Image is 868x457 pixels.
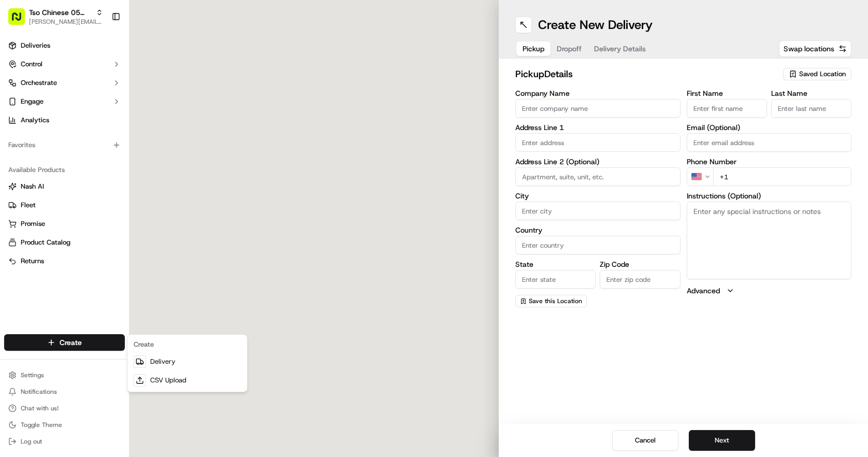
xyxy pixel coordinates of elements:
[21,78,57,88] span: Orchestrate
[21,201,36,210] span: Fleet
[687,133,852,152] input: Enter email address
[515,236,681,254] input: Enter country
[21,182,44,191] span: Nash AI
[515,67,777,81] h2: pickup Details
[612,430,678,451] button: Cancel
[771,90,851,97] label: Last Name
[21,116,49,125] span: Analytics
[687,158,852,165] label: Phone Number
[515,158,681,165] label: Address Line 2 (Optional)
[687,285,720,296] label: Advanced
[4,137,125,153] div: Favorites
[687,90,767,97] label: First Name
[515,99,681,118] input: Enter company name
[21,421,62,429] span: Toggle Theme
[538,17,653,33] h1: Create New Delivery
[129,337,245,352] div: Create
[515,261,596,268] label: State
[600,270,680,289] input: Enter zip code
[687,99,767,118] input: Enter first name
[687,124,852,131] label: Email (Optional)
[60,337,82,348] span: Create
[515,90,681,97] label: Company Name
[557,44,582,54] span: Dropoff
[594,44,646,54] span: Delivery Details
[4,162,125,178] div: Available Products
[523,44,544,54] span: Pickup
[21,371,44,379] span: Settings
[515,124,681,131] label: Address Line 1
[21,437,42,446] span: Log out
[529,297,582,305] span: Save this Location
[689,430,755,451] button: Next
[515,133,681,152] input: Enter address
[515,270,596,289] input: Enter state
[21,219,45,228] span: Promise
[21,41,50,50] span: Deliveries
[21,60,42,69] span: Control
[713,167,852,186] input: Enter phone number
[29,7,92,18] span: Tso Chinese 05 [PERSON_NAME]
[515,167,681,186] input: Apartment, suite, unit, etc.
[687,192,852,199] label: Instructions (Optional)
[21,404,59,412] span: Chat with us!
[21,388,57,396] span: Notifications
[29,18,103,26] span: [PERSON_NAME][EMAIL_ADDRESS][DOMAIN_NAME]
[600,261,680,268] label: Zip Code
[21,238,70,247] span: Product Catalog
[799,69,846,79] span: Saved Location
[784,44,834,54] span: Swap locations
[21,97,44,106] span: Engage
[21,256,44,266] span: Returns
[129,371,245,390] a: CSV Upload
[515,226,681,234] label: Country
[515,202,681,220] input: Enter city
[129,352,245,371] a: Delivery
[515,192,681,199] label: City
[771,99,851,118] input: Enter last name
